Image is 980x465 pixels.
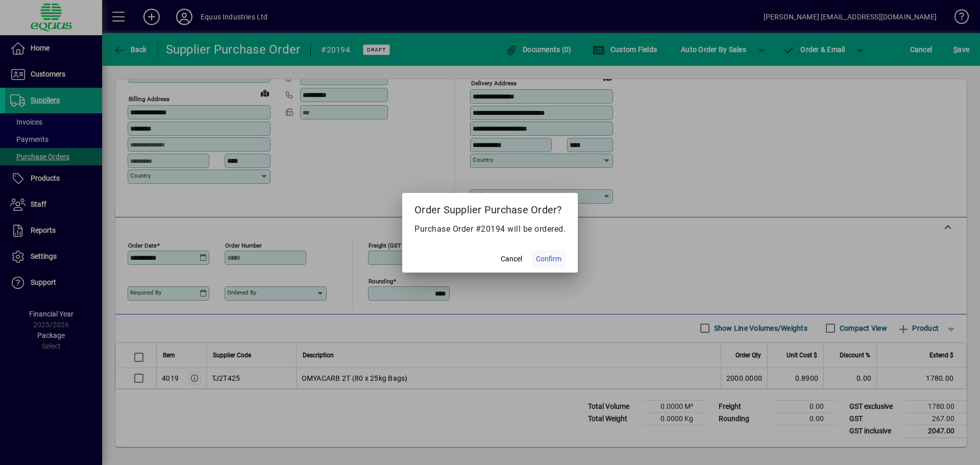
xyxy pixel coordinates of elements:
[414,223,566,235] p: Purchase Order #20194 will be ordered.
[532,250,566,268] button: Confirm
[495,250,528,268] button: Cancel
[402,193,578,223] h2: Order Supplier Purchase Order?
[536,254,561,264] span: Confirm
[501,254,522,264] span: Cancel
